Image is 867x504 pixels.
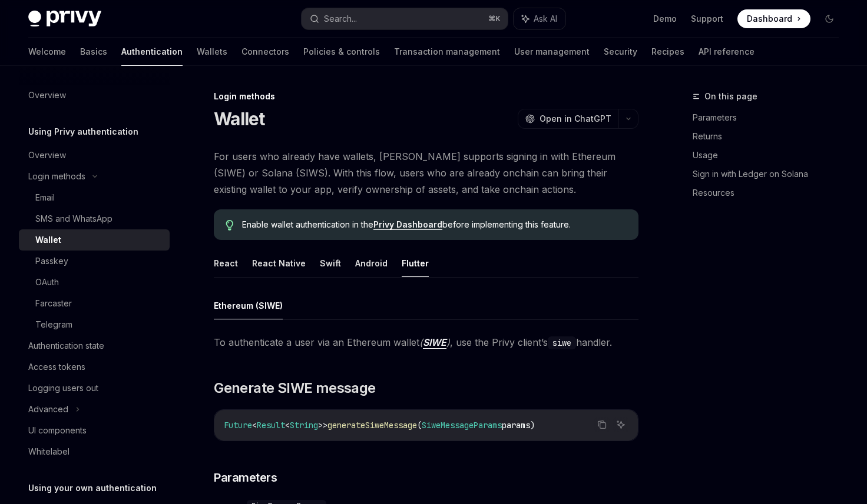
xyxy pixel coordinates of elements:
[699,38,755,66] a: API reference
[197,38,227,66] a: Wallets
[19,187,170,208] a: Email
[28,381,98,395] div: Logging users out
[737,9,810,28] a: Dashboard
[19,314,170,335] a: Telegram
[19,272,170,293] a: OAuth
[613,417,628,432] button: Ask AI
[548,336,576,349] code: siwe
[402,249,429,277] button: Flutter
[214,379,375,398] span: Generate SIWE message
[252,249,306,277] button: React Native
[80,38,107,66] a: Basics
[417,420,422,430] span: (
[327,420,417,430] span: generateSiweMessage
[320,249,341,277] button: Swift
[28,169,85,183] div: Login methods
[35,254,68,268] div: Passkey
[257,420,285,430] span: Result
[28,339,104,353] div: Authentication state
[35,318,72,332] div: Telegram
[241,38,289,66] a: Connectors
[594,417,610,432] button: Copy the contents from the code block
[419,336,450,349] em: ( )
[214,469,277,486] span: Parameters
[514,38,590,66] a: User management
[35,212,112,226] div: SMS and WhatsApp
[303,38,380,66] a: Policies & controls
[422,420,502,430] span: SiweMessageParams
[214,148,638,198] span: For users who already have wallets, [PERSON_NAME] supports signing in with Ethereum (SIWE) or Sol...
[19,378,170,399] a: Logging users out
[19,441,170,462] a: Whitelabel
[226,220,234,231] svg: Tip
[373,219,442,230] a: Privy Dashboard
[224,420,252,430] span: Future
[19,145,170,166] a: Overview
[19,293,170,314] a: Farcaster
[394,38,500,66] a: Transaction management
[19,251,170,272] a: Passkey
[534,13,557,25] span: Ask AI
[302,8,508,29] button: Search...⌘K
[19,229,170,251] a: Wallet
[423,336,446,349] a: SIWE
[35,275,59,289] div: OAuth
[693,183,848,202] a: Resources
[28,148,66,162] div: Overview
[324,12,357,26] div: Search...
[691,13,723,25] a: Support
[747,13,792,25] span: Dashboard
[318,420,327,430] span: >>
[693,127,848,146] a: Returns
[35,191,55,205] div: Email
[290,420,318,430] span: String
[285,420,290,430] span: <
[820,9,839,28] button: Toggle dark mode
[35,233,61,247] div: Wallet
[518,109,618,129] button: Open in ChatGPT
[653,13,677,25] a: Demo
[540,113,611,125] span: Open in ChatGPT
[651,38,684,66] a: Recipes
[242,219,627,231] span: Enable wallet authentication in the before implementing this feature.
[214,108,265,129] h1: Wallet
[28,88,66,102] div: Overview
[214,249,238,277] button: React
[693,108,848,127] a: Parameters
[121,38,183,66] a: Authentication
[28,423,87,438] div: UI components
[488,14,501,24] span: ⌘ K
[604,38,637,66] a: Security
[19,335,170,356] a: Authentication state
[355,249,388,277] button: Android
[252,420,257,430] span: <
[214,91,638,102] div: Login methods
[19,85,170,106] a: Overview
[693,146,848,165] a: Usage
[502,420,535,430] span: params)
[514,8,565,29] button: Ask AI
[28,445,70,459] div: Whitelabel
[214,292,283,319] button: Ethereum (SIWE)
[28,125,138,139] h5: Using Privy authentication
[35,296,72,311] div: Farcaster
[28,402,68,416] div: Advanced
[28,360,85,374] div: Access tokens
[19,208,170,229] a: SMS and WhatsApp
[28,38,66,66] a: Welcome
[704,89,757,104] span: On this page
[19,356,170,378] a: Access tokens
[214,334,638,351] span: To authenticate a user via an Ethereum wallet , use the Privy client’s handler.
[28,11,101,27] img: dark logo
[19,420,170,441] a: UI components
[693,165,848,183] a: Sign in with Ledger on Solana
[28,481,157,495] h5: Using your own authentication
